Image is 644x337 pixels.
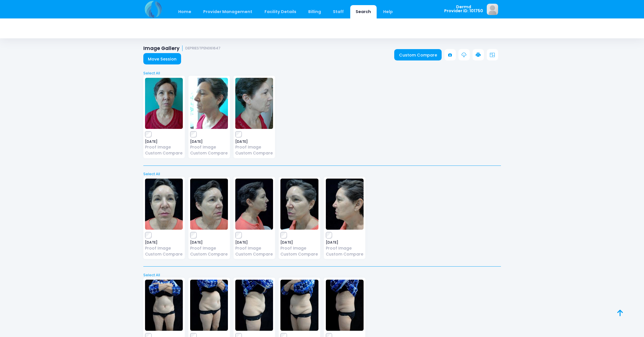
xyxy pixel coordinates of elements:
a: Proof Image [235,245,273,251]
a: Home [173,5,197,18]
img: image [190,280,228,331]
a: Provider Management [198,5,258,18]
img: image [190,78,228,129]
a: Proof Image [235,144,273,150]
span: [DATE] [326,241,364,244]
a: Search [350,5,377,18]
span: [DATE] [145,241,183,244]
img: image [487,4,498,15]
span: [DATE] [235,241,273,244]
img: image [326,179,364,230]
img: image [280,280,318,331]
a: Custom Compare [280,251,318,257]
span: [DATE] [145,140,183,143]
span: [DATE] [190,140,228,143]
a: Select All [141,272,503,278]
a: Proof Image [145,245,183,251]
a: Custom Compare [190,251,228,257]
small: DEPRIESTPEN061647 [185,46,221,51]
img: image [190,179,228,230]
a: Custom Compare [235,251,273,257]
a: Select All [141,70,503,76]
a: Proof Image [280,245,318,251]
h1: Image Gallery [143,45,221,51]
a: Move Session [143,53,181,64]
a: Proof Image [145,144,183,150]
span: [DATE] [190,241,228,244]
span: Dermd Provider ID: 101750 [444,5,483,13]
img: image [326,280,364,331]
a: Custom Compare [190,150,228,156]
img: image [235,179,273,230]
img: image [235,78,273,129]
a: Help [377,5,398,18]
img: image [280,179,318,230]
a: Custom Compare [145,150,183,156]
a: Proof Image [190,245,228,251]
a: Custom Compare [326,251,364,257]
img: image [145,179,183,230]
img: image [145,78,183,129]
span: [DATE] [280,241,318,244]
span: [DATE] [235,140,273,143]
a: Select All [141,171,503,177]
img: image [235,280,273,331]
a: Custom Compare [394,49,442,60]
a: Billing [303,5,326,18]
a: Custom Compare [235,150,273,156]
a: Facility Details [259,5,302,18]
a: Staff [328,5,349,18]
img: image [145,280,183,331]
a: Custom Compare [145,251,183,257]
a: Proof Image [326,245,364,251]
a: Proof Image [190,144,228,150]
